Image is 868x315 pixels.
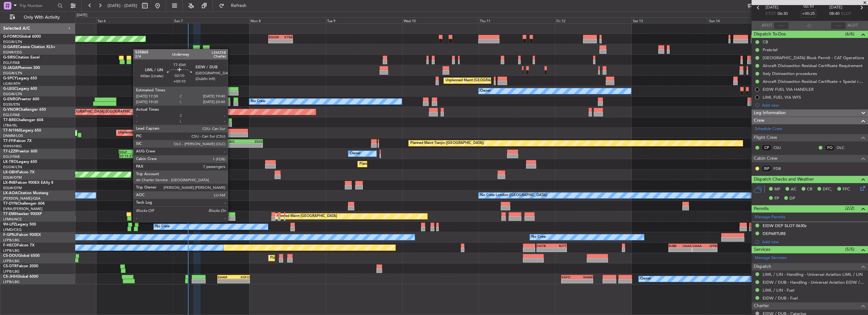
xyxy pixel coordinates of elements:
div: Thu 11 [479,17,555,23]
a: T7-DYNChallenger 604 [3,202,45,206]
div: Owner [640,274,651,284]
div: - [680,248,692,252]
a: LFPB/LBG [3,259,20,263]
div: FO [825,144,835,151]
span: F-HECD [3,244,17,247]
div: Aircraft Disinsection Residual Certificate Requirement [763,63,863,68]
a: LFMN/NCE [3,217,22,222]
span: [DATE] [766,4,778,11]
div: [PERSON_NAME] [195,150,208,154]
div: Add new [762,239,865,244]
span: ELDT [841,11,851,17]
span: G-LEGC [3,87,17,91]
div: ISP [761,165,772,172]
a: LX-AOACitation Mustang [3,191,48,195]
div: ZSSS [245,139,262,143]
div: KSFO [562,275,577,279]
div: - [218,279,234,283]
span: G-ENRG [3,97,18,101]
div: Unplanned Maint [GEOGRAPHIC_DATA] ([GEOGRAPHIC_DATA]) [118,128,222,138]
span: AC [791,186,797,193]
span: ATOT [762,22,772,29]
span: T7-N1960 [3,129,21,133]
span: G-JAGA [3,66,18,70]
a: EGLF/FAB [3,60,20,65]
span: Charter [754,302,769,310]
span: 02:10 [803,3,814,10]
span: CS-DTR [3,264,17,268]
a: OLC [837,145,851,151]
div: EIDW FUEL VIA HANDLER [763,87,814,92]
span: LX-TRO [3,160,17,164]
a: Schedule Crew [755,126,782,132]
div: - [705,248,717,252]
a: [PERSON_NAME]/QSA [3,196,40,201]
span: G-VNOR [3,108,19,112]
a: Manage Services [755,255,786,261]
a: G-SPCYLegacy 650 [3,77,37,80]
div: CYUL [183,150,195,154]
span: (6/6) [845,31,854,37]
div: KSFO [234,275,250,279]
span: (5/5) [845,246,854,253]
div: Planned Maint [GEOGRAPHIC_DATA] ([GEOGRAPHIC_DATA]) [197,191,296,200]
span: G-SPCY [3,77,17,80]
button: Refresh [216,1,254,11]
span: (2/2) [845,205,854,212]
a: EGGW/LTN [3,71,22,76]
div: 14:57 Z [132,154,143,158]
a: EIDW / DUB - Handling - Universal Aviation EIDW / DUB [763,280,865,285]
a: DNMM/LOS [3,133,23,138]
div: UAAA [680,244,692,248]
span: Services [754,246,770,253]
a: CS-DTRFalcon 2000 [3,264,38,268]
div: - [227,144,245,147]
a: T7-FFIFalcon 7X [3,139,32,143]
span: T7-BRE [3,118,16,122]
span: Leg Information [754,109,786,117]
div: [GEOGRAPHIC_DATA] Block Permit - CAT Operations [763,55,864,60]
div: EHAM [218,275,234,279]
div: Planned Maint Dusseldorf [359,159,401,169]
div: UGTB [537,244,552,248]
span: G-GARE [3,45,18,49]
span: LX-INB [3,181,15,185]
a: CS-JHHGlobal 6000 [3,275,38,279]
div: RJBB [669,244,680,248]
a: T7-LZZIPraetor 600 [3,150,37,153]
div: CB [763,39,768,45]
div: LFPB [705,244,717,248]
div: 07:15 Z [120,154,132,158]
a: VHHH/HKG [3,144,22,149]
a: F-HECDFalcon 7X [3,244,34,247]
div: RJTT [552,244,566,248]
span: Flight Crew [754,134,777,141]
div: - [562,279,577,283]
span: Dispatch [754,263,771,270]
a: G-GARECessna Citation XLS+ [3,45,55,49]
a: EDLW/DTM [3,186,22,190]
div: - [693,248,705,252]
div: Sun 14 [708,17,784,23]
span: DP [790,195,795,202]
div: Tue 9 [326,17,402,23]
span: 08:40 [829,11,840,17]
span: Permits [754,205,769,213]
a: LFPB/LBG [3,269,20,274]
span: LX-AOA [3,191,18,195]
div: LIEO [227,139,245,143]
div: Planned Maint Tianjin ([GEOGRAPHIC_DATA]) [410,139,484,148]
div: Aircraft Disinsection Residual Certificate + Special request [763,79,865,84]
span: T7-LZZI [3,150,16,153]
span: ALDT [847,22,858,29]
a: LFPB/LBG [3,280,20,284]
div: EIDW DEP SLOT 0630z [763,223,807,228]
a: CS-DOUGlobal 6500 [3,254,40,258]
div: Planned Maint [GEOGRAPHIC_DATA] [276,212,337,221]
a: EGGW/LTN [3,92,22,96]
span: F-GPNJ [3,233,17,237]
div: Fri 12 [555,17,632,23]
div: LIML FUEL VIA WFS [763,95,801,100]
div: Italy Disinsection procedures [763,71,817,76]
span: [DATE] [829,4,842,11]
